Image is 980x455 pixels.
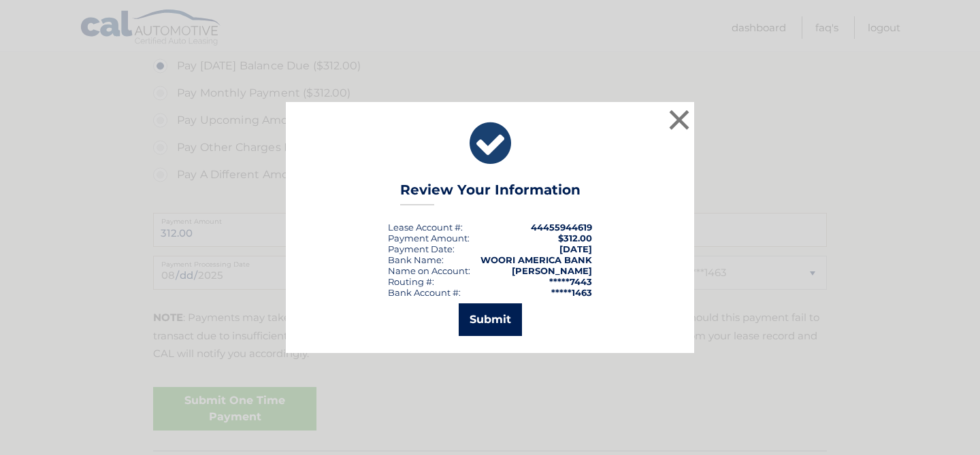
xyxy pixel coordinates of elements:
div: Name on Account: [388,265,470,276]
strong: 44455944619 [531,222,592,233]
strong: [PERSON_NAME] [512,265,592,276]
span: [DATE] [559,243,592,254]
div: Payment Amount: [388,233,470,243]
div: Bank Account #: [388,287,461,298]
strong: WOORI AMERICA BANK [480,254,592,265]
div: Lease Account #: [388,222,463,233]
button: Submit [459,303,522,336]
span: $312.00 [558,233,592,243]
button: × [666,106,693,133]
div: Routing #: [388,276,434,287]
span: Payment Date [388,243,453,254]
div: Bank Name: [388,254,444,265]
h3: Review Your Information [400,182,581,205]
div: : [388,243,455,254]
